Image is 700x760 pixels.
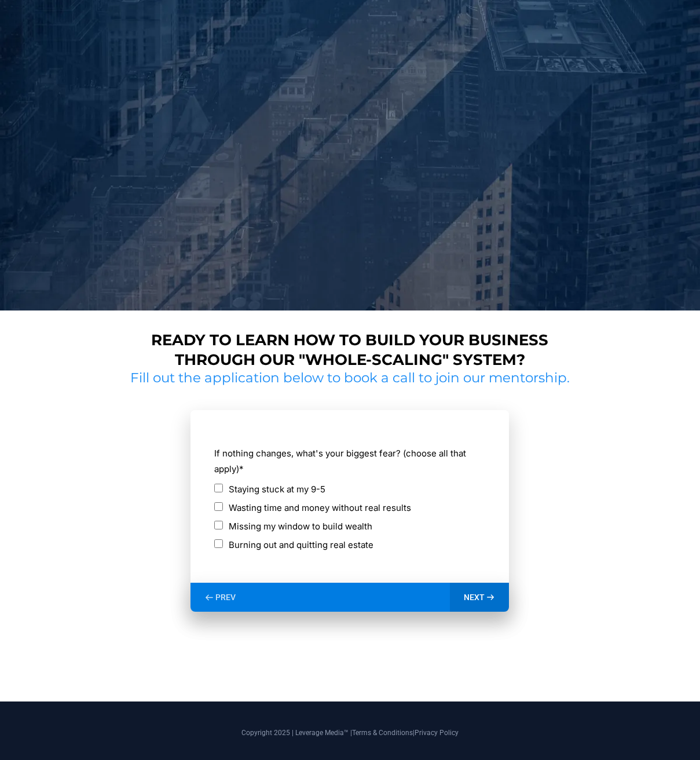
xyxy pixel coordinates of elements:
[151,331,548,369] strong: Ready to learn how to build your business through our "whole-scaling" system?
[464,592,485,602] span: NEXT
[229,537,373,553] label: Burning out and quitting real estate
[214,445,485,477] label: If nothing changes, what's your biggest fear? (choose all that apply)
[352,729,413,737] a: Terms & Conditions
[126,370,574,387] h2: Fill out the application below to book a call to join our mentorship.
[229,518,372,534] label: Missing my window to build wealth
[215,592,236,602] span: PREV
[415,729,459,737] a: Privacy Policy
[229,481,325,497] label: Staying stuck at my 9-5
[23,728,677,738] p: Copyright 2025 | Leverage Media™ | |
[229,500,411,516] label: Wasting time and money without real results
